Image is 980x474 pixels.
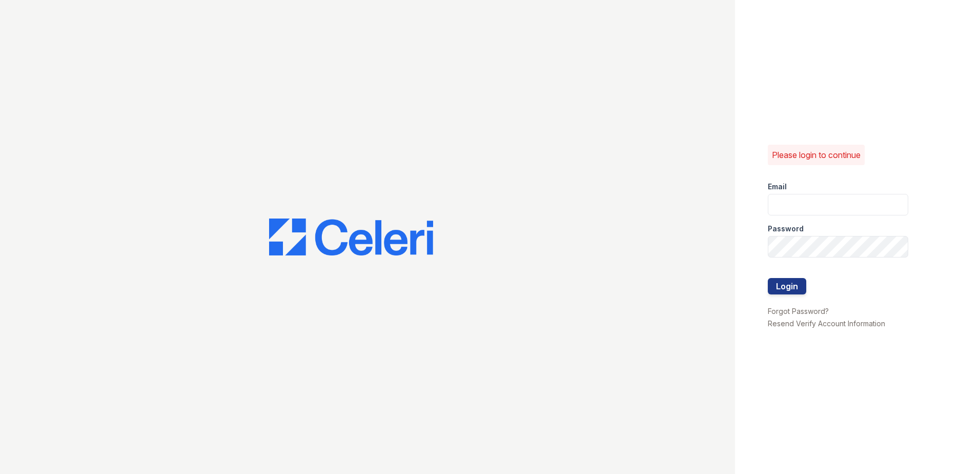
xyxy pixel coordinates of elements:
button: Login [768,278,806,294]
label: Email [768,182,787,192]
label: Password [768,224,804,234]
img: CE_Logo_Blue-a8612792a0a2168367f1c8372b55b34899dd931a85d93a1a3d3e32e68fde9ad4.png [269,219,433,255]
p: Please login to continue [772,149,861,161]
a: Forgot Password? [768,307,829,315]
a: Resend Verify Account Information [768,319,885,328]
